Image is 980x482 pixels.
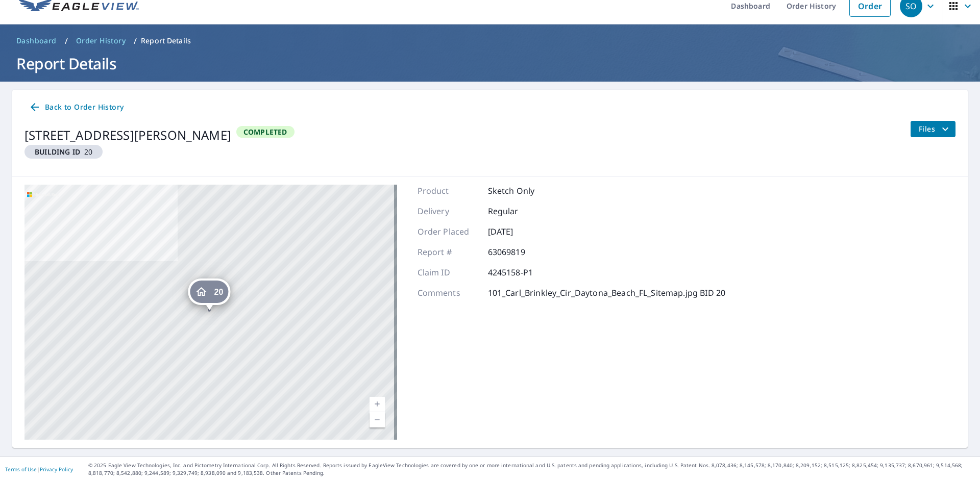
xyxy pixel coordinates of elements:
[237,127,293,137] span: Completed
[488,246,549,258] p: 63069819
[910,121,955,137] button: filesDropdownBtn-63069819
[5,466,73,472] p: |
[12,53,968,74] h1: Report Details
[488,205,549,217] p: Regular
[488,266,549,278] p: 4245158-P1
[370,412,385,427] a: Current Level 17, Zoom Out
[488,225,549,238] p: [DATE]
[29,101,124,114] span: Back to Order History
[24,126,231,144] div: [STREET_ADDRESS][PERSON_NAME]
[134,35,137,47] li: /
[5,466,37,473] a: Terms of Use
[919,123,951,135] span: Files
[65,35,68,47] li: /
[24,98,128,117] a: Back to Order History
[488,287,726,299] p: 101_Carl_Brinkley_Cir_Daytona_Beach_FL_Sitemap.jpg BID 20
[29,147,99,157] span: 20
[370,397,385,412] a: Current Level 17, Zoom In
[76,36,126,46] span: Order History
[12,33,61,49] a: Dashboard
[418,205,479,217] p: Delivery
[12,33,968,49] nav: breadcrumb
[214,288,223,296] span: 20
[35,147,80,157] em: Building ID
[418,287,479,299] p: Comments
[40,466,73,473] a: Privacy Policy
[418,185,479,197] p: Product
[72,33,130,49] a: Order History
[88,462,975,477] p: © 2025 Eagle View Technologies, Inc. and Pictometry International Corp. All Rights Reserved. Repo...
[188,278,230,310] div: Dropped pin, building 20, Residential property, 101 Carl Brinkley Circle Daytona Beach, FL 32214
[418,225,479,238] p: Order Placed
[418,266,479,278] p: Claim ID
[418,246,479,258] p: Report #
[141,36,191,46] p: Report Details
[488,185,549,197] p: Sketch Only
[16,36,57,46] span: Dashboard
